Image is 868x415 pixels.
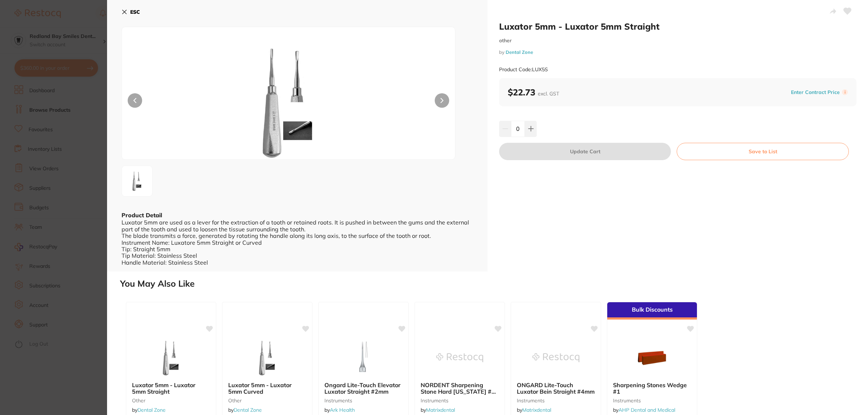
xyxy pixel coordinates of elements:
[124,168,150,194] img: XzgwMHg4MDAuanBn
[132,398,210,403] small: other
[137,407,166,413] a: Dental Zone
[517,398,595,403] small: instruments
[789,89,842,96] button: Enter Contract Price
[324,398,403,403] small: instruments
[842,89,848,95] label: i
[499,38,856,44] small: other
[228,407,262,413] span: by
[132,382,210,395] b: Luxator 5mm - Luxator 5mm Straight
[340,340,387,376] img: Ongard Lite-Touch Elevator Luxator Straight #2mm
[324,407,355,413] span: by
[613,382,691,395] b: Sharpening Stones Wedge #1
[607,302,697,320] div: Bulk Discounts
[421,407,455,413] span: by
[426,407,455,413] a: Matrixdental
[148,340,195,376] img: Luxator 5mm - Luxator 5mm Straight
[629,340,676,376] img: Sharpening Stones Wedge #1
[122,6,140,18] button: ESC
[421,398,499,403] small: instruments
[120,279,865,289] h2: You May Also Like
[499,67,548,73] small: Product Code: LUX5S
[499,21,856,32] h2: Luxator 5mm - Luxator 5mm Straight
[132,407,166,413] span: by
[421,382,499,395] b: NORDENT Sharpening Stone Hard Arkansas #1 Slip Shape (106 x 64 x 3mm)
[228,398,306,403] small: other
[244,340,291,376] img: Luxator 5mm - Luxator 5mm Curved
[613,407,675,413] span: by
[499,143,671,160] button: Update Cart
[436,340,483,376] img: NORDENT Sharpening Stone Hard Arkansas #1 Slip Shape (106 x 64 x 3mm)
[234,407,262,413] a: Dental Zone
[122,219,473,266] div: Luxator 5mm are used as a lever for the extraction of a tooth or retained roots. It is pushed in ...
[517,407,551,413] span: by
[532,340,579,376] img: ONGARD Lite-Touch Luxator Bein Straight #4mm
[517,382,595,395] b: ONGARD Lite-Touch Luxator Bein Straight #4mm
[228,382,306,395] b: Luxator 5mm - Luxator 5mm Curved
[522,407,551,413] a: Matrixdental
[324,382,403,395] b: Ongard Lite-Touch Elevator Luxator Straight #2mm
[677,143,849,160] button: Save to List
[130,9,140,15] b: ESC
[330,407,355,413] a: Ark Health
[188,45,388,159] img: XzgwMHg4MDAuanBn
[122,211,162,219] b: Product Detail
[499,50,856,55] small: by
[508,87,559,98] b: $22.73
[618,407,675,413] a: AHP Dental and Medical
[613,398,691,403] small: instruments
[538,90,559,97] span: excl. GST
[506,49,533,55] a: Dental Zone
